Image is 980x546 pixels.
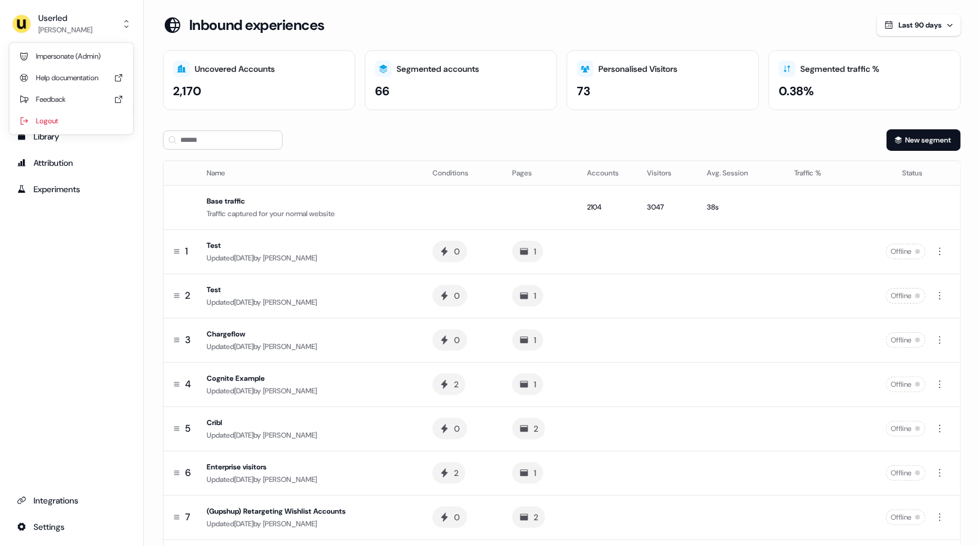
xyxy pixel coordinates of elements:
[10,10,134,38] button: Userled[PERSON_NAME]
[38,24,92,36] div: [PERSON_NAME]
[14,110,128,132] div: Logout
[14,89,128,110] div: Feedback
[38,12,92,24] div: Userled
[10,43,133,134] div: Userled[PERSON_NAME]
[14,67,128,89] div: Help documentation
[14,45,128,67] div: Impersonate (Admin)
